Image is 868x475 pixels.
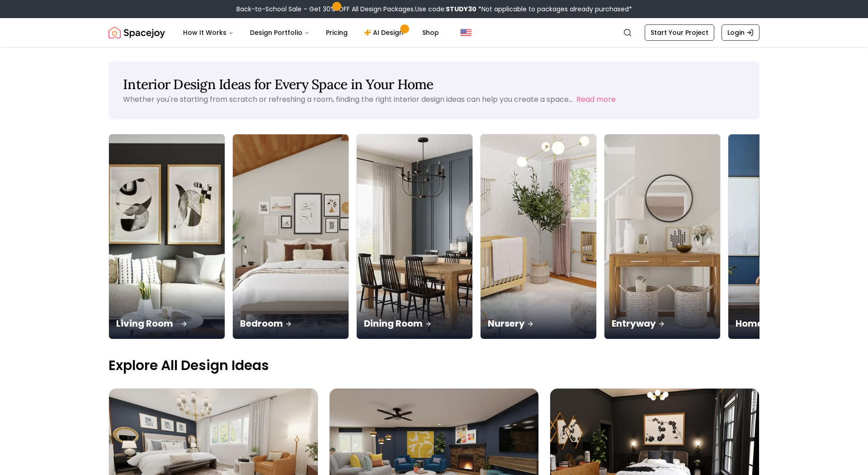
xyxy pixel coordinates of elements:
[232,134,349,339] a: BedroomBedroom
[116,317,217,330] p: Living Room
[728,134,844,339] a: Home OfficeHome Office
[108,357,759,374] p: Explore All Design Ideas
[243,24,317,42] button: Design Portfolio
[728,134,844,339] img: Home Office
[461,27,472,38] img: United States
[357,134,472,339] img: Dining Room
[612,317,713,330] p: Entryway
[357,24,413,42] a: AI Design
[364,317,465,330] p: Dining Room
[233,134,349,339] img: Bedroom
[108,24,165,42] a: Spacejoy
[604,134,720,339] img: Entryway
[106,129,228,344] img: Living Room
[576,94,616,105] button: Read more
[176,24,241,42] button: How It Works
[319,24,355,42] a: Pricing
[736,317,837,330] p: Home Office
[446,5,476,14] b: STUDY30
[123,94,573,104] p: Whether you're starting from scratch or refreshing a room, finding the right interior design idea...
[415,24,446,42] a: Shop
[108,24,165,42] img: Spacejoy Logo
[481,134,596,339] img: Nursery
[480,134,597,339] a: NurseryNursery
[176,24,446,42] nav: Main
[236,5,632,14] div: Back-to-School Sale – Get 30% OFF All Design Packages.
[604,134,721,339] a: EntrywayEntryway
[722,24,759,41] a: Login
[415,5,476,14] span: Use code:
[123,76,745,92] h1: Interior Design Ideas for Every Space in Your Home
[240,317,341,330] p: Bedroom
[476,5,632,14] span: *Not applicable to packages already purchased*
[645,24,714,41] a: Start Your Project
[108,134,225,339] a: Living RoomLiving Room
[356,134,473,339] a: Dining RoomDining Room
[488,317,589,330] p: Nursery
[108,18,759,47] nav: Global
